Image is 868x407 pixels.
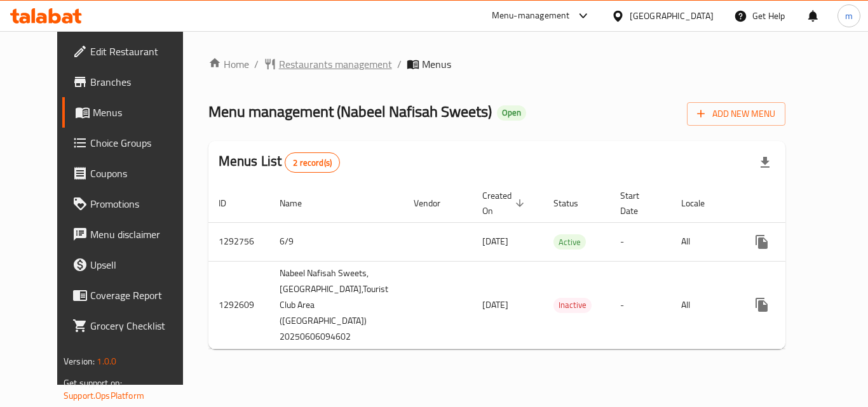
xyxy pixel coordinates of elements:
[62,189,202,219] a: Promotions
[90,74,192,90] span: Branches
[671,261,736,349] td: All
[269,261,403,349] td: Nabeel Nafisah Sweets, [GEOGRAPHIC_DATA],Tourist Club Area ([GEOGRAPHIC_DATA]) 20250606094602
[208,222,269,261] td: 1292756
[219,152,340,173] h2: Menus List
[777,290,808,320] button: Change Status
[553,298,592,312] span: Inactive
[254,57,259,72] li: /
[747,290,777,320] button: more
[62,36,202,67] a: Edit Restaurant
[279,57,392,72] span: Restaurants management
[285,157,339,169] span: 2 record(s)
[90,196,192,211] span: Promotions
[414,196,457,211] span: Vendor
[482,188,528,218] span: Created On
[482,297,508,313] span: [DATE]
[208,261,269,349] td: 1292609
[264,57,392,72] a: Restaurants management
[697,106,775,122] span: Add New Menu
[208,57,785,72] nav: breadcrumb
[620,188,656,218] span: Start Date
[497,107,526,118] span: Open
[62,67,202,97] a: Branches
[62,250,202,280] a: Upsell
[90,318,192,333] span: Grocery Checklist
[681,196,721,211] span: Locale
[90,135,192,150] span: Choice Groups
[90,227,192,242] span: Menu disclaimer
[64,375,122,391] span: Get support on:
[553,235,586,250] span: Active
[62,310,202,341] a: Grocery Checklist
[62,158,202,189] a: Coupons
[64,387,144,404] a: Support.OpsPlatform
[90,288,192,303] span: Coverage Report
[62,128,202,158] a: Choice Groups
[62,97,202,128] a: Menus
[62,280,202,310] a: Coverage Report
[845,9,853,23] span: m
[269,222,403,261] td: 6/9
[90,166,192,181] span: Coupons
[482,233,508,250] span: [DATE]
[750,147,780,178] div: Export file
[64,353,95,370] span: Version:
[90,44,192,59] span: Edit Restaurant
[422,57,451,72] span: Menus
[97,353,116,370] span: 1.0.0
[687,102,785,126] button: Add New Menu
[610,222,671,261] td: -
[93,105,192,120] span: Menus
[497,105,526,121] div: Open
[671,222,736,261] td: All
[62,219,202,250] a: Menu disclaimer
[280,196,318,211] span: Name
[208,97,492,126] span: Menu management ( Nabeel Nafisah Sweets )
[219,196,243,211] span: ID
[492,8,570,23] div: Menu-management
[630,9,714,23] div: [GEOGRAPHIC_DATA]
[553,196,595,211] span: Status
[777,227,808,257] button: Change Status
[610,261,671,349] td: -
[397,57,402,72] li: /
[747,227,777,257] button: more
[90,257,192,272] span: Upsell
[208,57,249,72] a: Home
